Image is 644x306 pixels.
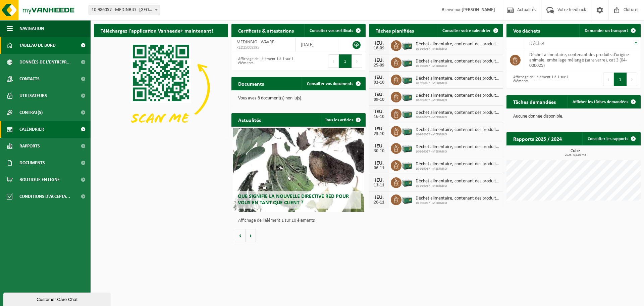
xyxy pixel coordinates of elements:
img: PB-LB-0680-HPE-GN-01 [401,74,413,85]
iframe: chat widget [3,291,112,306]
div: 06-11 [372,166,386,171]
span: Consulter vos documents [307,82,353,86]
span: Déchet alimentaire, contenant des produits d'origine animale, emballage mélangé ... [416,196,500,201]
span: Déchet alimentaire, contenant des produits d'origine animale, emballage mélangé ... [416,110,500,116]
img: PB-LB-0680-HPE-GN-01 [401,193,413,205]
img: PB-LB-0680-HPE-GN-01 [401,108,413,119]
button: 1 [614,73,627,86]
div: JEU. [372,195,386,200]
span: Rapports [19,138,40,155]
img: PB-LB-0680-HPE-GN-01 [401,176,413,188]
div: 09-10 [372,97,386,102]
div: JEU. [372,75,386,80]
a: Consulter vos certificats [304,24,365,37]
a: Tous les articles [320,113,365,127]
span: Que signifie la nouvelle directive RED pour vous en tant que client ? [238,194,349,206]
button: 1 [339,54,352,68]
span: Documents [19,155,45,171]
td: déchet alimentaire, contenant des produits d'origine animale, emballage mélangé (sans verre), cat... [524,50,641,70]
button: Vorige [235,229,246,242]
span: 10-986057 - MEDINBIO [416,47,500,51]
h3: Cube [510,149,641,157]
div: JEU. [372,126,386,132]
span: 10-986057 - MEDINBIO - WAVRE [89,5,160,15]
span: Utilisateurs [19,87,47,104]
p: Aucune donnée disponible. [513,114,634,119]
img: PB-LB-0680-HPE-GN-01 [401,39,413,51]
span: 10-986057 - MEDINBIO - WAVRE [89,5,160,15]
span: 10-986057 - MEDINBIO [416,150,500,154]
h2: Rapports 2025 / 2024 [506,132,569,145]
div: JEU. [372,143,386,149]
span: Déchet [529,41,545,46]
img: PB-LB-0680-HPE-GN-01 [401,56,413,68]
div: JEU. [372,58,386,63]
span: 10-986057 - MEDINBIO [416,81,500,85]
div: 25-09 [372,63,386,68]
span: Contrat(s) [19,104,43,121]
div: 30-10 [372,149,386,154]
div: JEU. [372,92,386,97]
span: Conditions d'accepta... [19,188,70,205]
span: 10-986057 - MEDINBIO [416,167,500,171]
h2: Tâches demandées [506,95,562,108]
span: Déchet alimentaire, contenant des produits d'origine animale, emballage mélangé ... [416,162,500,167]
span: Navigation [19,20,44,37]
button: Next [627,73,637,86]
a: Que signifie la nouvelle directive RED pour vous en tant que client ? [233,128,364,212]
img: PB-LB-0680-HPE-GN-01 [401,125,413,136]
div: JEU. [372,41,386,46]
h2: Tâches planifiées [369,24,421,37]
span: Consulter votre calendrier [442,29,491,33]
img: PB-LB-0680-HPE-GN-01 [401,159,413,171]
span: 2025: 5,440 m3 [510,154,641,157]
button: Previous [603,73,614,86]
span: Contacts [19,71,40,87]
span: 10-986057 - MEDINBIO [416,116,500,120]
span: Déchet alimentaire, contenant des produits d'origine animale, emballage mélangé ... [416,42,500,47]
p: Vous avez 8 document(s) non lu(s). [238,96,359,101]
div: JEU. [372,161,386,166]
button: Previous [328,54,339,68]
span: Calendrier [19,121,44,138]
div: 20-11 [372,200,386,205]
div: Affichage de l'élément 1 à 1 sur 1 éléments [235,54,295,69]
h2: Certificats & attestations [231,24,301,37]
span: Demander un transport [585,29,628,33]
span: Déchet alimentaire, contenant des produits d'origine animale, emballage mélangé ... [416,93,500,98]
a: Consulter vos documents [302,77,365,90]
strong: [PERSON_NAME] [462,7,495,12]
h2: Documents [231,77,271,90]
button: Next [352,54,362,68]
span: Déchet alimentaire, contenant des produits d'origine animale, emballage mélangé ... [416,179,500,184]
td: [DATE] [296,37,339,52]
span: MEDINBIO - WAVRE [236,40,274,45]
span: RED25008395 [236,45,290,50]
span: Déchet alimentaire, contenant des produits d'origine animale, emballage mélangé ... [416,144,500,150]
img: PB-LB-0680-HPE-GN-01 [401,142,413,154]
a: Demander un transport [579,24,640,37]
button: Volgende [246,229,256,242]
span: Données de l'entrepr... [19,54,71,71]
span: 10-986057 - MEDINBIO [416,184,500,188]
div: Affichage de l'élément 1 à 1 sur 1 éléments [510,72,570,87]
div: 18-09 [372,46,386,51]
span: Déchet alimentaire, contenant des produits d'origine animale, emballage mélangé ... [416,76,500,81]
div: 13-11 [372,183,386,188]
span: 10-986057 - MEDINBIO [416,133,500,137]
a: Consulter les rapports [582,132,640,145]
h2: Actualités [231,113,268,126]
span: 10-986057 - MEDINBIO [416,64,500,68]
span: 10-986057 - MEDINBIO [416,201,500,205]
span: Consulter vos certificats [310,29,353,33]
img: PB-LB-0680-HPE-GN-01 [401,91,413,102]
div: JEU. [372,178,386,183]
span: Déchet alimentaire, contenant des produits d'origine animale, emballage mélangé ... [416,127,500,133]
span: Boutique en ligne [19,171,60,188]
span: 10-986057 - MEDINBIO [416,98,500,102]
h2: Téléchargez l'application Vanheede+ maintenant! [94,24,220,37]
a: Consulter votre calendrier [437,24,502,37]
div: JEU. [372,109,386,115]
a: Afficher les tâches demandées [567,95,640,108]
